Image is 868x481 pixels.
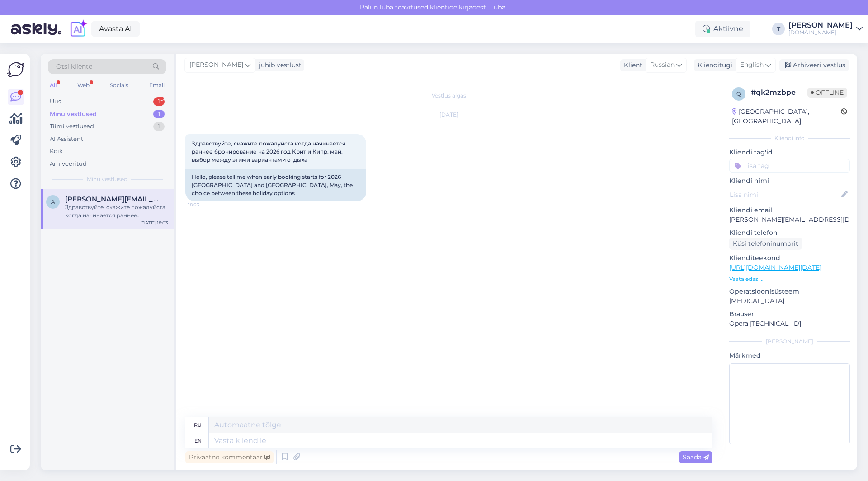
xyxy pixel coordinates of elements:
span: aleksandrgluhovtsov@gmail.com [65,195,159,203]
p: Vaata edasi ... [729,275,850,283]
span: English [740,60,764,70]
input: Lisa nimi [730,190,840,200]
p: Kliendi tag'id [729,148,850,157]
div: Web [75,79,91,91]
div: Aktiivne [695,21,750,37]
div: Uus [50,97,61,106]
div: [PERSON_NAME] [788,22,853,29]
div: Klienditugi [694,61,732,70]
span: Russian [650,60,675,70]
span: Minu vestlused [87,175,127,183]
span: Luba [487,3,508,11]
img: explore-ai [69,19,88,38]
div: Здравствуйте, скажите пожалуйста когда начинается раннее бронирование на 2026 год Крит и Кипр, ма... [65,203,168,219]
div: Kõik [50,147,63,156]
p: Märkmed [729,351,850,360]
p: [PERSON_NAME][EMAIL_ADDRESS][DOMAIN_NAME] [729,215,850,224]
p: Klienditeekond [729,253,850,263]
p: Kliendi telefon [729,228,850,238]
div: Hello, please tell me when early booking starts for 2026 [GEOGRAPHIC_DATA] and [GEOGRAPHIC_DATA],... [185,169,366,201]
div: All [48,79,58,91]
p: Opera [TECHNICAL_ID] [729,319,850,328]
div: Email [147,79,166,91]
span: Saada [683,453,709,461]
div: AI Assistent [50,135,83,144]
div: Klient [620,61,642,70]
a: [URL][DOMAIN_NAME][DATE] [729,263,821,271]
div: Arhiveeritud [50,159,87,168]
div: en [194,433,202,448]
a: [PERSON_NAME][DOMAIN_NAME] [788,22,863,36]
div: # qk2mzbpe [751,87,807,98]
div: Vestlus algas [185,92,712,100]
span: [PERSON_NAME] [189,60,243,70]
span: Здравствуйте, скажите пожалуйста когда начинается раннее бронирование на 2026 год Крит и Кипр, ма... [192,140,347,163]
div: Arhiveeri vestlus [779,59,849,71]
div: juhib vestlust [255,61,302,70]
input: Lisa tag [729,159,850,173]
div: ru [194,417,202,433]
div: 1 [153,110,165,119]
div: Tiimi vestlused [50,122,94,131]
span: q [736,90,741,97]
p: Brauser [729,309,850,319]
span: Otsi kliente [56,62,92,71]
div: [DATE] 18:03 [140,219,168,226]
div: [DOMAIN_NAME] [788,29,853,36]
div: Privaatne kommentaar [185,451,274,463]
div: 1 [153,122,165,131]
div: Kliendi info [729,134,850,142]
div: [PERSON_NAME] [729,337,850,346]
span: a [51,198,55,205]
img: Askly Logo [7,61,24,78]
p: Operatsioonisüsteem [729,287,850,296]
div: 1 [153,97,165,106]
div: [DATE] [185,111,712,119]
div: Minu vestlused [50,110,97,119]
div: Küsi telefoninumbrit [729,238,802,250]
a: Avasta AI [91,21,140,37]
div: T [772,23,785,35]
div: [GEOGRAPHIC_DATA], [GEOGRAPHIC_DATA] [732,107,841,126]
p: Kliendi nimi [729,176,850,186]
span: Offline [807,88,847,98]
p: Kliendi email [729,205,850,215]
p: [MEDICAL_DATA] [729,296,850,306]
span: 18:03 [188,201,222,208]
div: Socials [108,79,130,91]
